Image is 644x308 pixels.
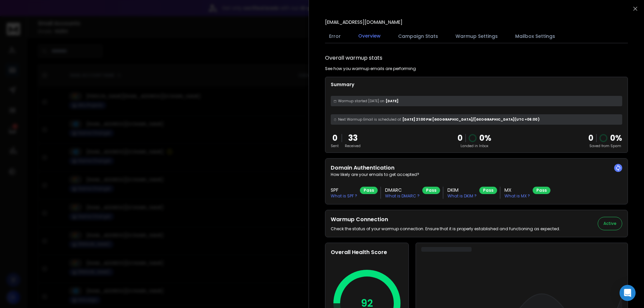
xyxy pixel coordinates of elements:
[394,29,442,44] button: Campaign Stats
[331,143,339,148] p: Sent
[451,29,502,44] button: Warmup Settings
[325,54,382,62] h1: Overall warmup stats
[325,66,416,71] p: See how you warmup emails are performing
[360,187,378,194] div: Pass
[331,81,622,88] p: Summary
[331,164,622,172] h2: Domain Authentication
[511,29,559,44] button: Mailbox Settings
[479,133,491,143] p: 0 %
[598,217,622,230] button: Active
[338,99,384,104] span: Warmup started [DATE] on
[354,28,385,44] button: Overview
[385,187,420,193] h3: DMARC
[479,187,497,194] div: Pass
[331,96,622,106] div: [DATE]
[458,143,491,148] p: Landed in Inbox
[620,285,636,301] div: Open Intercom Messenger
[588,143,622,148] p: Saved from Spam
[504,193,530,199] p: What is MX ?
[422,187,440,194] div: Pass
[447,187,477,193] h3: DKIM
[331,193,357,199] p: What is SPF ?
[331,114,622,125] div: [DATE] 21:00 PM [GEOGRAPHIC_DATA]/[GEOGRAPHIC_DATA] (UTC +06:00 )
[331,215,560,224] h2: Warmup Connection
[385,193,420,199] p: What is DMARC ?
[331,133,339,143] p: 0
[458,133,463,143] p: 0
[588,132,593,143] strong: 0
[447,193,477,199] p: What is DKIM ?
[345,133,361,143] p: 33
[331,248,403,256] h2: Overall Health Score
[331,226,560,232] p: Check the status of your warmup connection. Ensure that it is properly established and functionin...
[325,19,402,25] p: [EMAIL_ADDRESS][DOMAIN_NAME]
[533,187,550,194] div: Pass
[504,187,530,193] h3: MX
[331,172,622,177] p: How likely are your emails to get accepted?
[325,29,345,44] button: Error
[331,187,357,193] h3: SPF
[610,133,622,143] p: 0 %
[338,117,401,122] span: Next Warmup Email is scheduled at
[345,143,361,148] p: Received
